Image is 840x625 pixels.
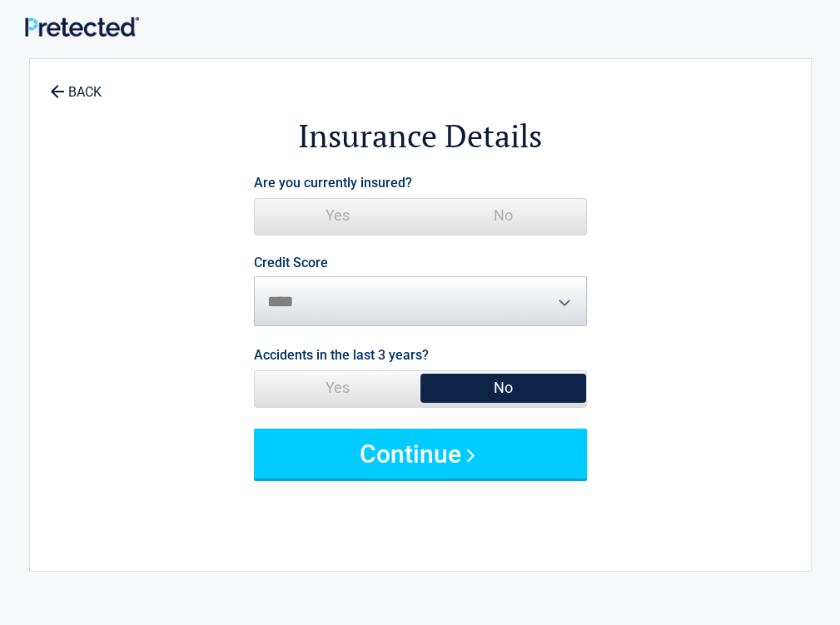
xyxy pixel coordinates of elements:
[254,171,412,194] label: Are you currently insured?
[255,371,420,404] span: Yes
[255,199,420,232] span: Yes
[47,70,105,99] a: BACK
[254,256,328,270] label: Credit Score
[254,344,429,366] label: Accidents in the last 3 years?
[420,199,586,232] span: No
[122,115,719,157] h2: Insurance Details
[420,371,586,404] span: No
[254,429,587,479] button: Continue
[25,17,139,37] img: Main Logo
